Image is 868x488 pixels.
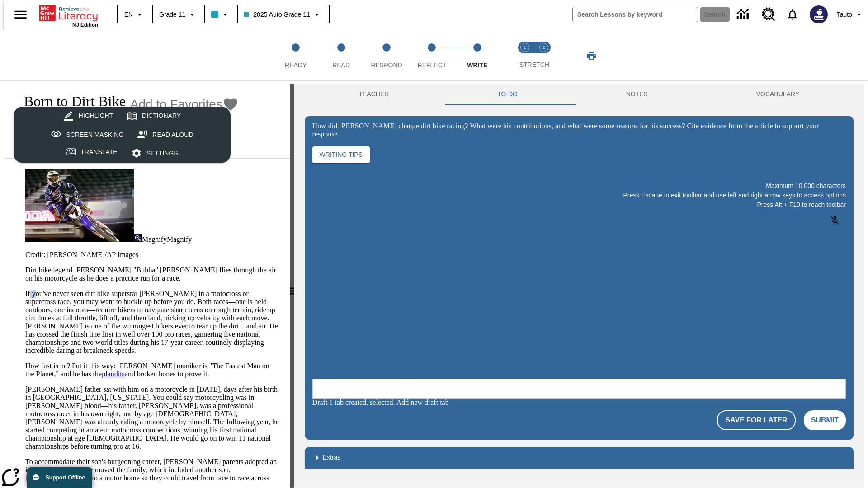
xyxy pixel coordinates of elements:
[14,107,231,163] div: split button
[290,84,294,488] div: Press Enter or Spacebar and then press right and left arrow keys to move the slider
[4,7,132,15] body: How did Stewart change dirt bike racing? What were his contributions, and what were some reasons ...
[312,399,846,407] div: Draft 1 tab created, selected. Add new draft tab
[25,266,279,282] p: Dirt bike legend [PERSON_NAME] "Bubba" [PERSON_NAME] flies through the air on his motorcycle as h...
[305,447,854,469] div: Extras
[512,31,538,80] button: Stretch Read step 1 of 2
[142,235,167,243] span: Magnify
[285,61,307,69] span: Ready
[124,10,133,19] span: EN
[371,61,402,69] span: Respond
[156,6,201,23] button: Grade: Grade 11, Select a grade
[102,370,125,378] a: plaudits
[305,84,854,105] div: Instructional Panel Tabs
[312,200,846,210] p: Press Alt + F10 to reach toolbar
[57,107,120,126] button: Highlight
[312,146,370,163] button: Writing Tips
[451,31,504,80] button: Write step 5 of 5
[294,84,864,488] div: activity
[804,3,833,26] button: Select a new avatar
[59,144,124,160] button: Translate
[756,2,781,27] a: Resource Center, Will open in new tab
[130,97,222,112] span: Add to Favorites
[810,5,828,23] img: Avatar
[804,410,846,430] button: Submit
[542,45,545,50] text: 2
[66,129,123,141] div: Screen Masking
[72,22,98,28] span: NJ Edition
[79,110,113,122] div: Highlight
[418,61,447,69] span: Reflect
[39,3,98,28] div: Home
[467,61,487,69] span: Write
[824,210,846,231] button: Click to activate and allow voice recognition
[25,362,279,378] p: How fast is he? Put it this way: [PERSON_NAME] moniker is "The Fastest Man on the Planet," and he...
[14,93,126,110] h1: Born to Dirt Bike
[244,10,310,19] span: 2025 Auto Grade 11
[731,2,756,27] a: Data Center
[46,474,85,481] span: Support Offline
[167,235,192,243] span: Magnify
[312,122,846,138] div: How did [PERSON_NAME] change dirt bike racing? What were his contributions, and what were some re...
[833,6,868,23] button: Profile/Settings
[25,290,279,355] p: If you've never seen dirt bike superstar [PERSON_NAME] in a motocross or supercross race, you may...
[312,181,846,191] p: Maximum 10,000 characters
[572,84,702,105] button: NOTES
[312,191,846,200] p: Press Escape to exit toolbar and use left and right arrow keys to access options
[531,31,557,80] button: Stretch Respond step 2 of 2
[27,467,92,488] button: Support Offline
[702,84,854,105] button: VOCABULARY
[130,96,239,112] button: Add to Favorites - Born to Dirt Bike
[519,61,549,68] span: STRETCH
[7,1,34,28] button: Open side menu
[241,6,325,23] button: Class: 2025 Auto Grade 11, Select your class
[25,251,279,259] p: Credit: [PERSON_NAME]/AP Images
[837,10,852,19] span: Tauto
[25,169,134,242] img: Motocross racer James Stewart flies through the air on his dirt bike.
[305,84,443,105] button: Teacher
[66,148,76,155] img: translateIcon.svg
[323,453,341,462] p: Extras
[269,31,322,80] button: Ready step 1 of 5
[717,410,795,430] button: Save For Later
[443,84,572,105] button: TO-DO
[577,47,606,64] button: Print
[120,6,149,23] button: Language: EN, Select a language
[4,84,290,483] div: reading
[146,148,178,159] div: Settings
[360,31,413,80] button: Respond step 3 of 5
[524,45,526,50] text: 1
[142,110,181,122] div: Dictionary
[134,234,142,242] img: Magnify
[130,125,200,144] button: Read Aloud
[781,3,804,26] a: Notifications
[80,146,117,158] div: Translate
[406,31,458,80] button: Reflect step 4 of 5
[332,61,350,69] span: Read
[120,107,188,126] button: Dictionary
[124,144,185,163] button: Settings
[315,31,367,80] button: Read step 2 of 5
[573,7,698,22] input: search field
[25,385,279,450] p: [PERSON_NAME] father sat with him on a motorcycle in [DATE], days after his birth in [GEOGRAPHIC_...
[159,10,185,19] span: Grade 11
[44,125,130,144] button: Screen Masking
[208,6,234,23] button: Class color is light blue. Change class color
[152,129,193,141] div: Read Aloud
